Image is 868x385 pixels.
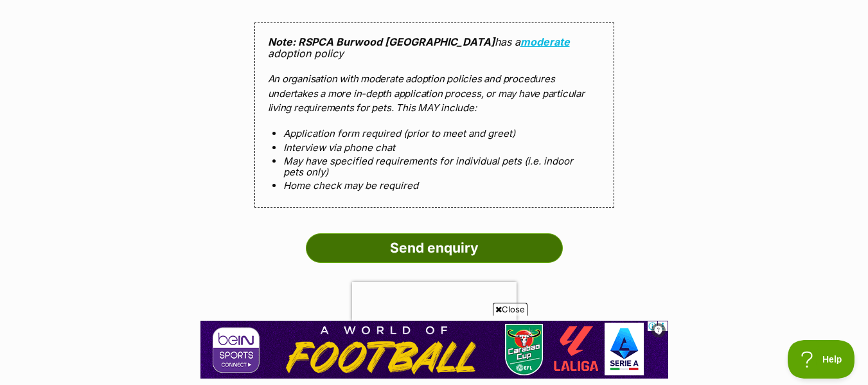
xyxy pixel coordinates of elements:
li: Interview via phone chat [283,142,585,153]
img: info.svg [653,325,664,336]
li: Home check may be required [283,180,585,191]
span: Close [493,303,527,316]
div: has a adoption policy [254,22,614,208]
input: Send enquiry [306,233,563,263]
li: Application form required (prior to meet and greet) [283,128,585,139]
iframe: Help Scout Beacon - Open [788,340,855,379]
a: moderate [520,35,570,48]
iframe: reCAPTCHA [352,282,517,321]
li: May have specified requirements for individual pets (i.e. indoor pets only) [283,156,585,178]
p: An organisation with moderate adoption policies and procedures undertakes a more in-depth applica... [268,72,601,116]
strong: Note: RSPCA Burwood [GEOGRAPHIC_DATA] [268,35,495,48]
